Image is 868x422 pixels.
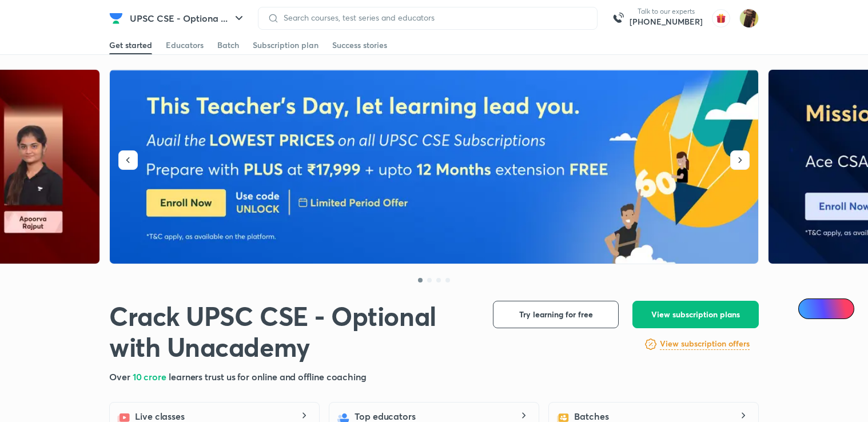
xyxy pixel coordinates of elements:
h1: Crack UPSC CSE - Optional with Unacademy [109,301,475,363]
span: learners trust us for online and offline coaching [169,371,367,383]
a: Batch [217,36,239,54]
a: [PHONE_NUMBER] [630,16,703,27]
button: UPSC CSE - Optiona ... [123,7,253,30]
a: View subscription offers [660,337,750,351]
a: Subscription plan [253,36,318,54]
span: Try learning for free [519,309,593,320]
img: call-us [607,7,630,30]
span: 10 crore [133,371,169,383]
div: Get started [109,39,152,51]
input: Search courses, test series and educators [279,13,588,22]
a: Success stories [332,36,387,54]
img: Uma Kumari Rajput [739,9,759,28]
a: Educators [166,36,204,54]
button: View subscription plans [632,301,759,328]
div: Batch [217,39,239,51]
img: Icon [805,304,814,313]
span: Over [109,371,133,383]
div: Subscription plan [253,39,318,51]
div: Educators [166,39,204,51]
span: View subscription plans [651,309,740,320]
a: Get started [109,36,152,54]
p: Talk to our experts [630,7,703,16]
img: avatar [712,9,730,27]
button: Try learning for free [493,301,619,328]
h6: View subscription offers [660,338,750,350]
span: Ai Doubts [817,304,847,313]
img: Company Logo [109,11,123,25]
div: Success stories [332,39,387,51]
a: Ai Doubts [798,298,854,319]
